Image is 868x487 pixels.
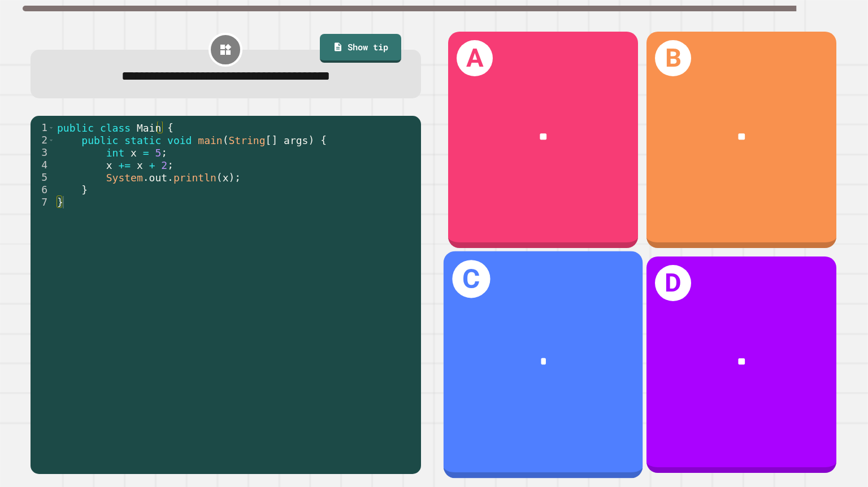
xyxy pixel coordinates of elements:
h1: B [655,40,691,76]
h1: D [655,265,691,301]
span: Toggle code folding, rows 2 through 6 [48,134,54,146]
div: 7 [31,196,55,208]
h1: A [457,40,493,76]
a: Show tip [320,34,401,63]
div: 5 [31,171,55,184]
div: 6 [31,184,55,196]
h1: C [453,260,491,298]
div: 4 [31,159,55,171]
div: 3 [31,146,55,159]
div: 2 [31,134,55,146]
div: 1 [31,121,55,134]
span: Toggle code folding, rows 1 through 7 [48,121,54,134]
